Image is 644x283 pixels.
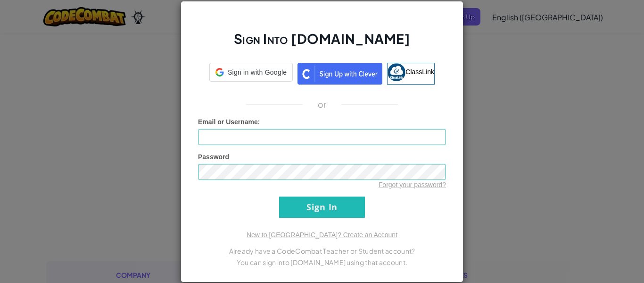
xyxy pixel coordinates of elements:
div: Sign in with Google [209,63,293,82]
label: : [198,117,260,127]
span: Sign in with Google [228,68,287,77]
span: ClassLink [405,68,434,75]
p: Already have a CodeCombat Teacher or Student account? [198,245,446,257]
span: Email or Username [198,118,258,126]
img: classlink-logo-small.png [388,63,405,81]
a: Sign in with Google [209,63,293,85]
input: Sign In [279,197,365,218]
h2: Sign Into [DOMAIN_NAME] [198,30,446,57]
span: Password [198,153,229,161]
img: clever_sso_button@2x.png [297,63,382,85]
a: New to [GEOGRAPHIC_DATA]? Create an Account [247,231,397,239]
p: You can sign into [DOMAIN_NAME] using that account. [198,257,446,268]
a: Forgot your password? [379,181,446,189]
p: or [318,99,327,110]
